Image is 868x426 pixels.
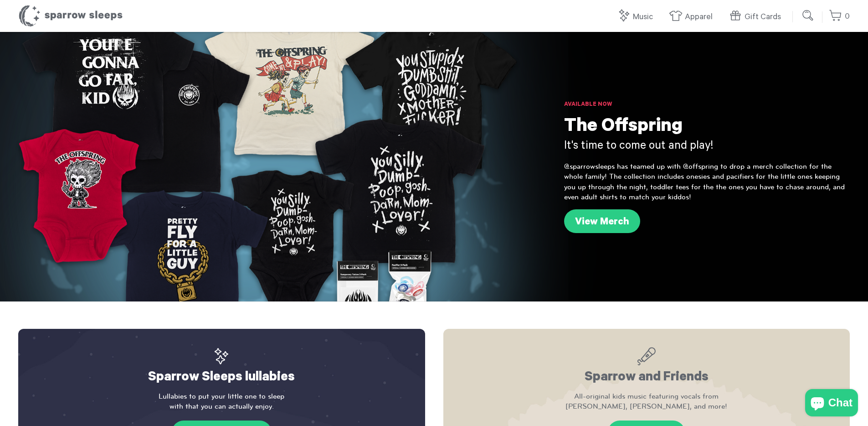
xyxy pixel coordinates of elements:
[802,389,861,419] inbox-online-store-chat: Shopify online store chat
[617,7,657,27] a: Music
[18,5,123,27] h1: Sparrow Sleeps
[564,161,850,203] p: @sparrowsleeps has teamed up with @offspring to drop a merch collection for the whole family! The...
[829,7,850,26] a: 0
[729,7,786,27] a: Gift Cards
[564,116,850,139] h1: The Offspring
[799,6,817,25] input: Submit
[462,347,832,387] h2: Sparrow and Friends
[36,401,407,411] span: with that you can actually enjoy.
[36,347,407,387] h2: Sparrow Sleeps lullabies
[462,391,832,412] p: All-original kids music featuring vocals from
[36,391,407,412] p: Lullabies to put your little one to sleep
[462,401,832,411] span: [PERSON_NAME], [PERSON_NAME], and more!
[564,100,850,109] h6: Available Now
[564,139,850,155] h3: It's time to come out and play!
[564,209,640,233] a: View Merch
[669,7,717,27] a: Apparel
